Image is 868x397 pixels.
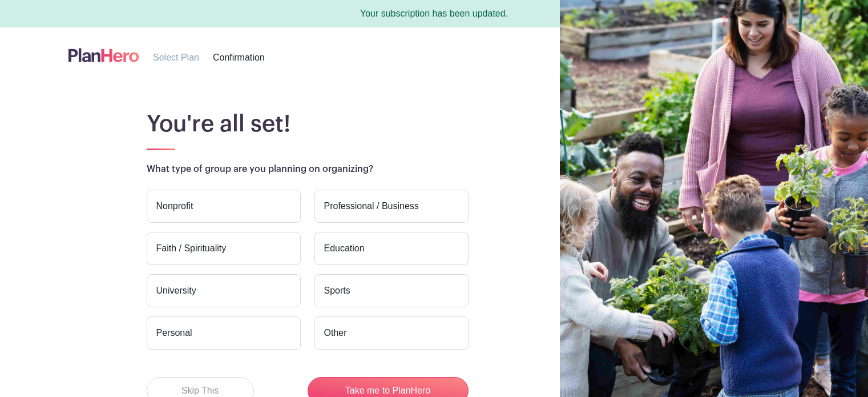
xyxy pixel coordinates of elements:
[153,53,199,62] span: Select Plan
[147,162,790,176] p: What type of group are you planning on organizing?
[147,316,301,350] label: Personal
[147,110,790,138] h1: You're all set!
[314,316,469,350] label: Other
[147,190,301,223] label: Nonprofit
[314,190,469,223] label: Professional / Business
[314,232,469,265] label: Education
[213,53,265,62] span: Confirmation
[68,46,139,65] img: logo-507f7623f17ff9eddc593b1ce0a138ce2505c220e1c5a4e2b4648c50719b7d32.svg
[314,274,469,307] label: Sports
[147,274,301,307] label: University
[147,232,301,265] label: Faith / Spirituality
